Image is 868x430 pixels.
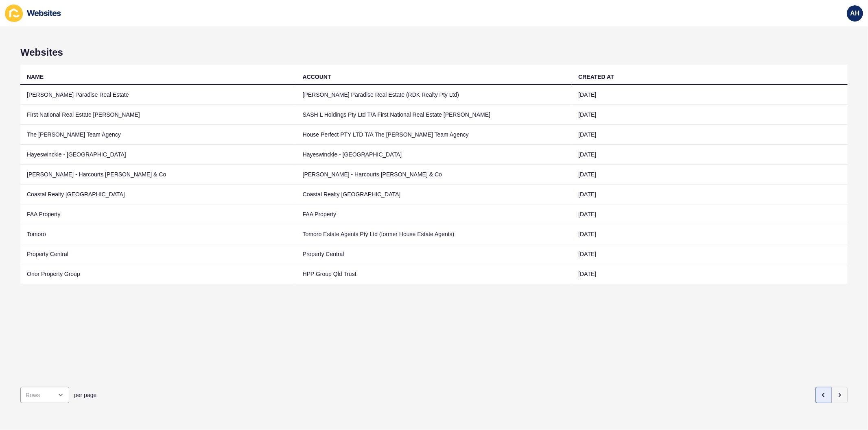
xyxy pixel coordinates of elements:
td: Property Central [296,244,572,264]
div: ACCOUNT [303,73,331,81]
span: AH [850,9,859,17]
td: [DATE] [572,85,848,105]
td: [DATE] [572,244,848,264]
td: Tomoro [20,224,296,244]
td: The [PERSON_NAME] Team Agency [20,125,296,145]
td: Tomoro Estate Agents Pty Ltd (former House Estate Agents) [296,224,572,244]
td: First National Real Estate [PERSON_NAME] [20,105,296,125]
span: per page [74,391,96,399]
div: open menu [20,387,69,403]
td: [PERSON_NAME] - Harcourts [PERSON_NAME] & Co [20,165,296,185]
td: [DATE] [572,125,848,145]
td: [DATE] [572,204,848,224]
td: [PERSON_NAME] Paradise Real Estate (RDK Realty Pty Ltd) [296,85,572,105]
td: [DATE] [572,145,848,165]
div: CREATED AT [578,73,614,81]
td: Property Central [20,244,296,264]
td: Coastal Realty [GEOGRAPHIC_DATA] [296,185,572,204]
td: [PERSON_NAME] - Harcourts [PERSON_NAME] & Co [296,165,572,185]
td: [DATE] [572,185,848,204]
td: SASH L Holdings Pty Ltd T/A First National Real Estate [PERSON_NAME] [296,105,572,125]
td: Hayeswinckle - [GEOGRAPHIC_DATA] [296,145,572,165]
td: [DATE] [572,224,848,244]
h1: Websites [20,47,848,58]
td: [DATE] [572,105,848,125]
td: [DATE] [572,165,848,185]
div: NAME [27,73,44,81]
td: [PERSON_NAME] Paradise Real Estate [20,85,296,105]
td: FAA Property [296,204,572,224]
td: Onor Property Group [20,264,296,284]
td: FAA Property [20,204,296,224]
td: House Perfect PTY LTD T/A The [PERSON_NAME] Team Agency [296,125,572,145]
td: [DATE] [572,264,848,284]
td: Coastal Realty [GEOGRAPHIC_DATA] [20,185,296,204]
td: HPP Group Qld Trust [296,264,572,284]
td: Hayeswinckle - [GEOGRAPHIC_DATA] [20,145,296,165]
